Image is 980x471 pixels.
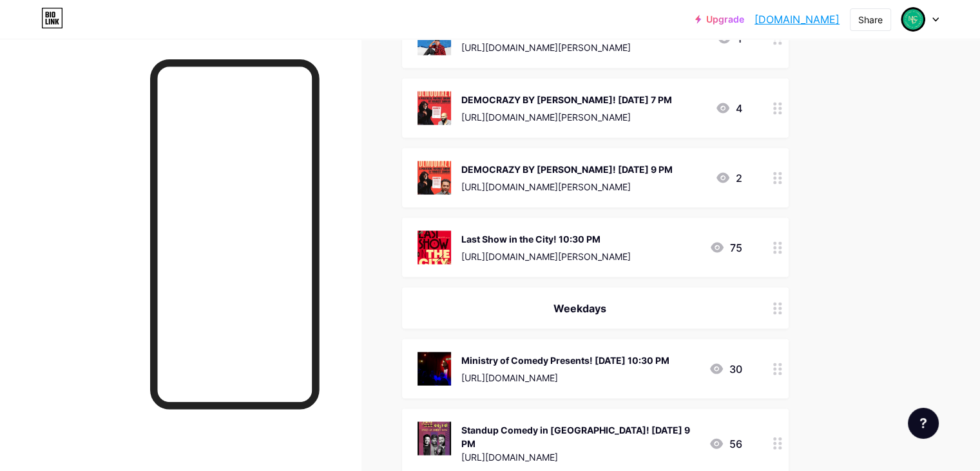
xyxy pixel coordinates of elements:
[461,250,631,263] div: [URL][DOMAIN_NAME][PERSON_NAME]
[709,361,742,377] div: 30
[461,450,698,464] div: [URL][DOMAIN_NAME]
[709,436,742,452] div: 56
[754,12,840,27] a: [DOMAIN_NAME]
[715,101,742,116] div: 4
[709,240,742,256] div: 75
[901,7,925,32] img: Ministry Comedy
[418,92,451,125] img: DEMOCRAZY BY MANJEET SARKAR! 21st Sept. 7 PM
[858,13,883,26] div: Share
[461,41,666,54] div: [URL][DOMAIN_NAME][PERSON_NAME]
[461,110,672,124] div: [URL][DOMAIN_NAME][PERSON_NAME]
[418,231,451,265] img: Last Show in the City! 10:30 PM
[418,301,742,316] div: Weekdays
[418,161,451,195] img: DEMOCRAZY BY MANJEET SARKAR! 21st Sept. 9 PM
[461,232,631,246] div: Last Show in the City! 10:30 PM
[461,423,698,450] div: Standup Comedy in [GEOGRAPHIC_DATA]! [DATE] 9 PM
[461,180,673,194] div: [URL][DOMAIN_NAME][PERSON_NAME]
[695,14,744,25] a: Upgrade
[418,422,451,456] img: Standup Comedy in Bangalore! 9th Oct. 9 PM
[418,352,451,386] img: Ministry of Comedy Presents! 8th Oct. 10:30 PM
[461,163,673,176] div: DEMOCRAZY BY [PERSON_NAME]! [DATE] 9 PM
[461,371,669,385] div: [URL][DOMAIN_NAME]
[461,354,669,367] div: Ministry of Comedy Presents! [DATE] 10:30 PM
[715,170,742,186] div: 2
[461,93,672,106] div: DEMOCRAZY BY [PERSON_NAME]! [DATE] 7 PM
